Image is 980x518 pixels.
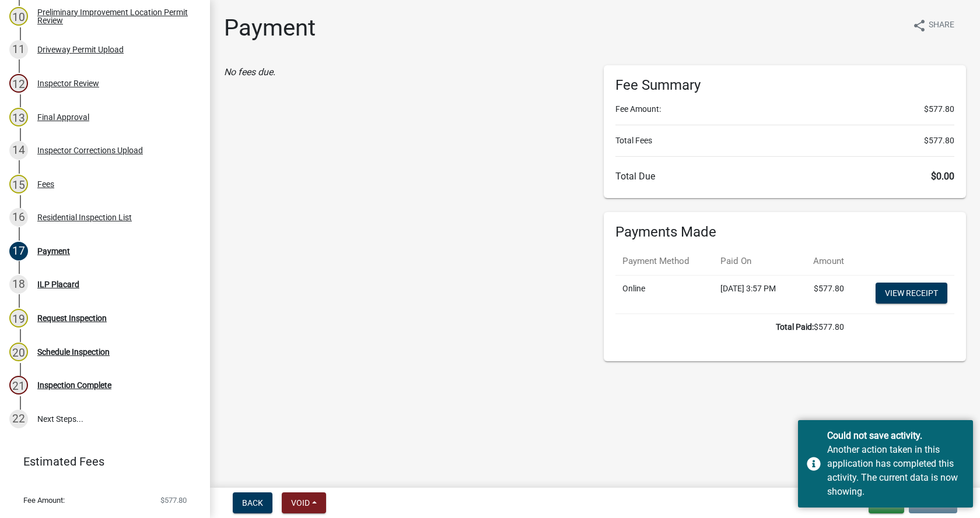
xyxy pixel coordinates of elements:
div: 10 [9,7,28,26]
span: $577.80 [924,135,954,147]
div: Request Inspection [37,314,107,322]
span: Back [242,498,263,508]
button: Void [282,492,326,513]
div: Payment [37,247,70,255]
div: 11 [9,40,28,59]
td: $577.80 [615,313,851,340]
div: 19 [9,309,28,327]
h6: Fee Summary [615,77,954,94]
div: Inspector Corrections Upload [37,146,143,154]
div: Preliminary Improvement Location Permit Review [37,8,191,24]
div: Could not save activity. [827,429,964,443]
td: [DATE] 3:57 PM [713,275,797,313]
button: shareShare [903,14,964,37]
div: Residential Inspection List [37,213,132,221]
th: Paid On [713,248,797,275]
div: 21 [9,376,28,394]
div: 16 [9,208,28,227]
div: 18 [9,275,28,294]
li: Total Fees [615,135,954,147]
div: Schedule Inspection [37,348,110,356]
div: 17 [9,242,28,260]
div: 14 [9,141,28,160]
span: $577.80 [924,103,954,115]
h6: Total Due [615,171,954,182]
span: $577.80 [160,496,187,504]
a: View receipt [876,283,947,304]
div: ILP Placard [37,280,79,288]
div: Driveway Permit Upload [37,45,124,54]
span: Void [291,498,310,508]
div: Final Approval [37,113,89,121]
button: Back [233,492,272,513]
h1: Payment [224,14,316,42]
div: Fees [37,180,54,188]
span: $0.00 [931,171,954,182]
div: 13 [9,108,28,126]
li: Fee Amount: [615,103,954,115]
span: Share [929,19,954,33]
div: 22 [9,410,28,428]
i: No fees due. [224,66,275,77]
td: $577.80 [797,275,851,313]
div: 20 [9,343,28,361]
i: share [912,19,926,33]
div: Inspection Complete [37,381,111,389]
th: Amount [797,248,851,275]
div: Inspector Review [37,79,99,87]
th: Payment Method [615,248,713,275]
td: Online [615,275,713,313]
a: Estimated Fees [9,450,191,473]
span: Fee Amount: [23,496,65,504]
div: 15 [9,175,28,193]
b: Total Paid: [776,322,814,332]
h6: Payments Made [615,224,954,241]
div: Another action taken in this application has completed this activity. The current data is now sho... [827,443,964,499]
div: 12 [9,74,28,93]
